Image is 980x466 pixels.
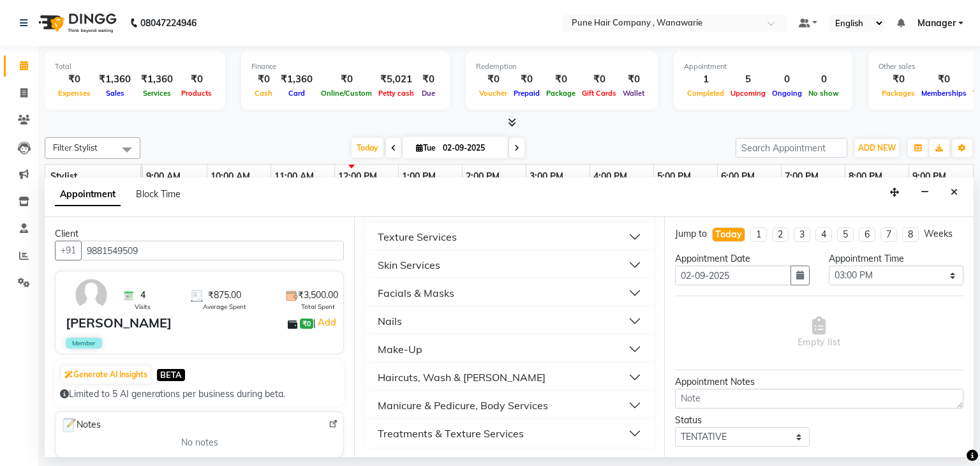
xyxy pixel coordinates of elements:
[675,227,707,241] div: Jump to
[727,72,769,87] div: 5
[684,72,727,87] div: 1
[879,89,918,98] span: Packages
[476,72,510,87] div: ₹0
[251,72,276,87] div: ₹0
[476,61,648,72] div: Redemption
[378,285,454,301] div: Facials & Masks
[684,61,842,72] div: Appointment
[378,398,548,413] div: Manicure & Pedicure, Body Services
[909,167,949,186] a: 9:00 PM
[902,227,919,242] li: 8
[769,89,805,98] span: Ongoing
[298,289,338,302] span: ₹3,500.00
[782,167,822,186] a: 7:00 PM
[60,387,339,401] div: Limited to 5 AI generations per business during beta.
[135,302,151,312] span: Visits
[276,72,318,87] div: ₹1,360
[178,89,215,98] span: Products
[66,338,102,349] span: Member
[207,167,253,186] a: 10:00 AM
[419,89,438,98] span: Due
[526,167,567,186] a: 3:00 PM
[251,61,440,72] div: Finance
[370,394,648,417] button: Manicure & Pedicure, Body Services
[370,366,648,389] button: Haircuts, Wash & [PERSON_NAME]
[375,89,417,98] span: Petty cash
[675,252,810,266] div: Appointment Date
[370,282,648,304] button: Facials & Masks
[285,89,308,98] span: Card
[880,227,897,242] li: 7
[140,5,197,41] b: 08047224946
[370,310,648,333] button: Nails
[543,89,579,98] span: Package
[675,266,791,285] input: yyyy-mm-dd
[33,5,120,41] img: logo
[399,167,439,186] a: 1:00 PM
[103,89,128,98] span: Sales
[181,436,218,449] span: No notes
[684,89,727,98] span: Completed
[675,375,963,389] div: Appointment Notes
[718,167,758,186] a: 6:00 PM
[73,276,110,313] img: avatar
[727,89,769,98] span: Upcoming
[579,72,620,87] div: ₹0
[318,89,375,98] span: Online/Custom
[378,229,457,244] div: Texture Services
[66,313,172,333] div: [PERSON_NAME]
[798,317,840,349] span: Empty list
[859,227,875,242] li: 6
[476,89,510,98] span: Voucher
[94,72,136,87] div: ₹1,360
[352,138,383,158] span: Today
[620,89,648,98] span: Wallet
[858,143,896,153] span: ADD NEW
[203,302,246,312] span: Average Spent
[251,89,276,98] span: Cash
[335,167,380,186] a: 12:00 PM
[417,72,440,87] div: ₹0
[55,227,344,241] div: Client
[654,167,694,186] a: 5:00 PM
[313,315,338,330] span: |
[815,227,832,242] li: 4
[879,72,918,87] div: ₹0
[845,167,886,186] a: 8:00 PM
[829,252,963,266] div: Appointment Time
[55,61,215,72] div: Total
[50,170,77,182] span: Stylist
[178,72,215,87] div: ₹0
[805,89,842,98] span: No show
[945,183,963,202] button: Close
[208,289,241,302] span: ₹875.00
[140,289,145,302] span: 4
[140,89,174,98] span: Services
[378,342,422,357] div: Make-Up
[675,414,810,427] div: Status
[143,167,184,186] a: 9:00 AM
[772,227,789,242] li: 2
[370,253,648,276] button: Skin Services
[55,183,121,206] span: Appointment
[157,369,185,381] span: BETA
[736,138,847,158] input: Search Appointment
[301,302,335,312] span: Total Spent
[543,72,579,87] div: ₹0
[510,72,543,87] div: ₹0
[510,89,543,98] span: Prepaid
[136,72,178,87] div: ₹1,360
[370,225,648,248] button: Texture Services
[837,227,854,242] li: 5
[918,72,970,87] div: ₹0
[271,167,317,186] a: 11:00 AM
[463,167,503,186] a: 2:00 PM
[316,315,338,330] a: Add
[378,313,402,329] div: Nails
[924,227,953,241] div: Weeks
[61,366,151,384] button: Generate AI Insights
[620,72,648,87] div: ₹0
[413,143,439,153] span: Tue
[378,370,546,385] div: Haircuts, Wash & [PERSON_NAME]
[439,139,503,158] input: 2025-09-02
